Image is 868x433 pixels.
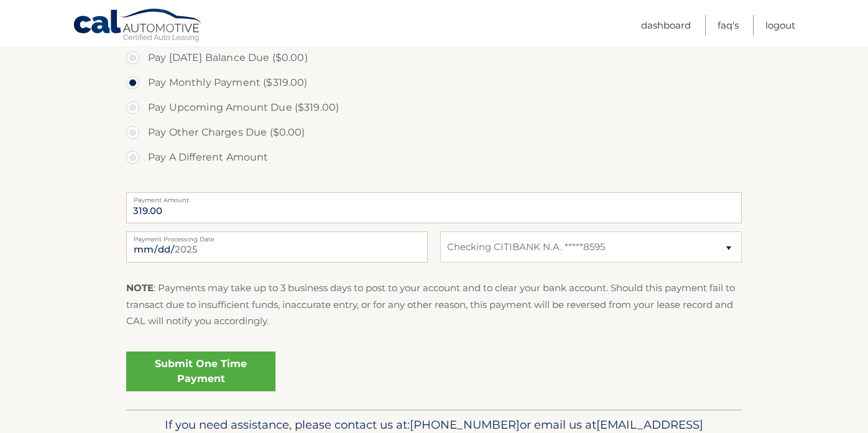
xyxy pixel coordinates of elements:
[126,280,742,329] p: : Payments may take up to 3 business days to post to your account and to clear your bank account....
[126,192,742,223] input: Payment Amount
[126,192,742,202] label: Payment Amount
[410,417,520,432] span: [PHONE_NUMBER]
[126,282,154,294] strong: NOTE
[126,70,742,95] label: Pay Monthly Payment ($319.00)
[718,15,739,35] a: FAQ's
[126,352,275,391] a: Submit One Time Payment
[765,15,795,35] a: Logout
[73,8,203,44] a: Cal Automotive
[126,95,742,120] label: Pay Upcoming Amount Due ($319.00)
[126,145,742,170] label: Pay A Different Amount
[126,45,742,70] label: Pay [DATE] Balance Due ($0.00)
[126,120,742,145] label: Pay Other Charges Due ($0.00)
[126,231,428,241] label: Payment Processing Date
[126,231,428,263] input: Payment Date
[641,15,691,35] a: Dashboard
